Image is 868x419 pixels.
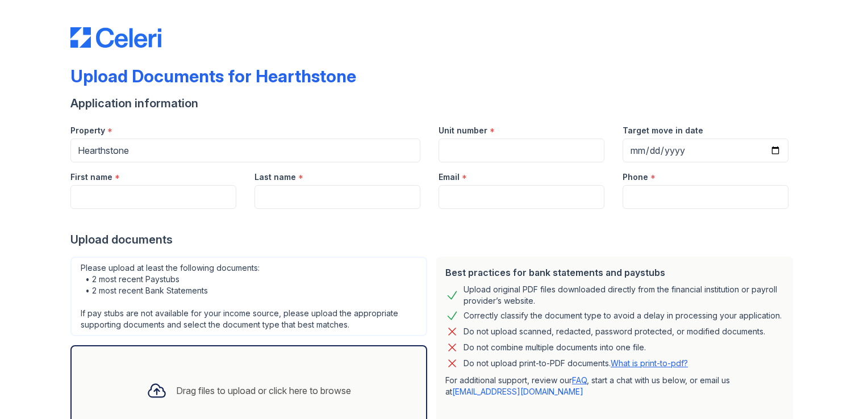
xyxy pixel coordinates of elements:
[464,358,688,369] p: Do not upload print-to-PDF documents.
[623,171,648,183] label: Phone
[70,95,798,111] div: Application information
[439,125,487,136] label: Unit number
[452,387,583,396] a: [EMAIL_ADDRESS][DOMAIN_NAME]
[70,171,112,183] label: First name
[445,266,784,279] div: Best practices for bank statements and paystubs
[176,384,351,397] div: Drag files to upload or click here to browse
[464,325,765,338] div: Do not upload scanned, redacted, password protected, or modified documents.
[445,375,784,397] p: For additional support, review our , start a chat with us below, or email us at
[70,27,161,48] img: CE_Logo_Blue-a8612792a0a2168367f1c8372b55b34899dd931a85d93a1a3d3e32e68fde9ad4.png
[70,257,427,336] div: Please upload at least the following documents: • 2 most recent Paystubs • 2 most recent Bank Sta...
[623,125,703,136] label: Target move in date
[464,341,646,354] div: Do not combine multiple documents into one file.
[254,171,296,183] label: Last name
[439,171,460,183] label: Email
[611,358,688,368] a: What is print-to-pdf?
[70,125,105,136] label: Property
[572,375,587,385] a: FAQ
[464,309,782,322] div: Correctly classify the document type to avoid a delay in processing your application.
[464,284,784,307] div: Upload original PDF files downloaded directly from the financial institution or payroll provider’...
[70,232,798,248] div: Upload documents
[70,66,356,86] div: Upload Documents for Hearthstone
